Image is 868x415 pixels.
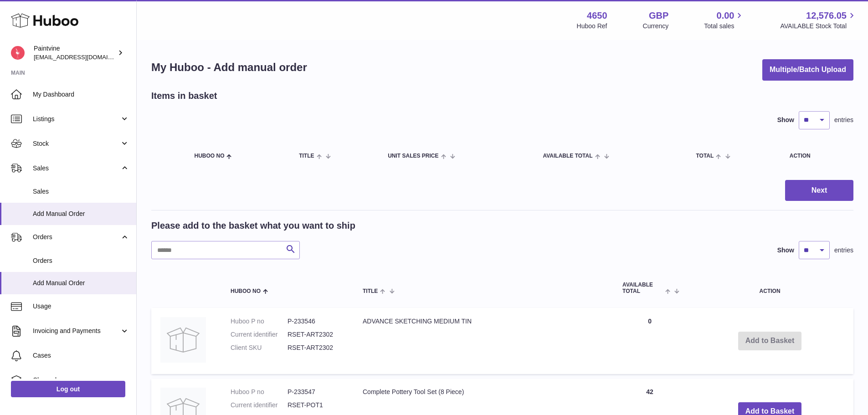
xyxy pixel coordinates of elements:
span: Sales [33,164,120,173]
dt: Client SKU [231,343,288,352]
span: Cases [33,351,129,360]
span: Huboo no [194,153,224,159]
dt: Huboo P no [231,317,288,326]
span: Orders [33,256,129,265]
span: Add Manual Order [33,210,129,218]
span: Title [299,153,314,159]
h1: My Huboo - Add manual order [151,60,307,75]
span: 12,576.05 [806,10,847,22]
td: ADVANCE SKETCHING MEDIUM TIN [354,308,613,374]
td: 0 [613,308,686,374]
h2: Items in basket [151,90,217,102]
dd: P-233547 [288,388,344,396]
img: ADVANCE SKETCHING MEDIUM TIN [160,317,206,363]
dd: P-233546 [288,317,344,326]
dd: RSET-ART2302 [288,330,344,339]
dt: Huboo P no [231,388,288,396]
span: Add Manual Order [33,279,129,287]
div: Action [790,153,844,159]
span: Title [363,288,378,294]
div: Currency [643,22,669,31]
span: AVAILABLE Total [543,153,592,159]
span: My Dashboard [33,90,129,99]
th: Action [686,273,853,303]
span: Listings [33,115,120,123]
a: 0.00 Total sales [704,10,745,31]
span: Invoicing and Payments [33,327,120,335]
a: Log out [11,381,125,397]
button: Next [785,180,853,201]
span: entries [834,116,853,124]
span: Total sales [704,22,745,31]
span: Total [696,153,714,159]
span: [EMAIL_ADDRESS][DOMAIN_NAME] [34,53,134,61]
dd: RSET-POT1 [288,401,344,410]
span: entries [834,246,853,255]
label: Show [777,116,794,124]
button: Multiple/Batch Upload [762,59,853,81]
dt: Current identifier [231,330,288,339]
span: Huboo no [231,288,261,294]
span: Channels [33,376,129,384]
label: Show [777,246,794,255]
span: Unit Sales Price [388,153,438,159]
strong: 4650 [587,10,607,22]
span: Orders [33,233,120,241]
span: AVAILABLE Stock Total [780,22,857,31]
span: 0.00 [717,10,734,22]
img: euan@paintvine.co.uk [11,46,25,60]
div: Huboo Ref [577,22,607,31]
a: 12,576.05 AVAILABLE Stock Total [780,10,857,31]
span: Usage [33,302,129,311]
strong: GBP [649,10,668,22]
h2: Please add to the basket what you want to ship [151,220,355,232]
dt: Current identifier [231,401,288,410]
span: AVAILABLE Total [622,282,663,294]
dd: RSET-ART2302 [288,343,344,352]
div: Paintvine [34,44,116,61]
span: Sales [33,187,129,196]
span: Stock [33,139,120,148]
